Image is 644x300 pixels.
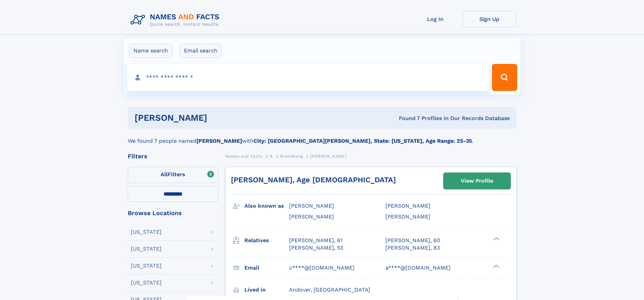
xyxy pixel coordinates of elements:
[492,264,500,268] div: ❯
[385,213,430,220] span: [PERSON_NAME]
[289,213,334,220] span: [PERSON_NAME]
[254,138,472,144] b: City: [GEOGRAPHIC_DATA][PERSON_NAME], State: [US_STATE], Age Range: 25-35
[131,229,162,235] div: [US_STATE]
[131,246,162,252] div: [US_STATE]
[244,284,289,296] h3: Lived in
[128,129,517,145] div: We found 7 people named with .
[127,64,489,91] input: search input
[289,286,370,293] span: Andover, [GEOGRAPHIC_DATA]
[270,152,273,160] a: B
[225,152,262,160] a: Names and Facts
[385,203,430,209] span: [PERSON_NAME]
[180,44,222,58] label: Email search
[280,152,303,160] a: Brandberg
[231,176,396,184] a: [PERSON_NAME], Age [DEMOGRAPHIC_DATA]
[128,167,218,183] label: Filters
[444,173,510,189] a: View Profile
[310,154,347,159] span: [PERSON_NAME]
[492,64,517,91] button: Search Button
[131,280,162,285] div: [US_STATE]
[408,11,462,27] a: Log In
[135,114,303,122] h1: [PERSON_NAME]
[289,203,334,209] span: [PERSON_NAME]
[385,237,440,244] a: [PERSON_NAME], 60
[385,244,440,252] a: [PERSON_NAME], 83
[128,11,225,29] img: Logo Names and Facts
[492,236,500,241] div: ❯
[131,263,162,269] div: [US_STATE]
[303,115,510,122] div: Found 7 Profiles In Our Records Database
[462,11,517,27] a: Sign Up
[129,44,172,58] label: Name search
[128,210,218,216] div: Browse Locations
[244,200,289,212] h3: Also known as
[161,171,168,178] span: All
[196,138,242,144] b: [PERSON_NAME]
[289,237,342,244] a: [PERSON_NAME], 61
[244,235,289,246] h3: Relatives
[128,153,218,159] div: Filters
[280,154,303,159] span: Brandberg
[270,154,273,159] span: B
[461,173,493,189] div: View Profile
[289,244,343,252] a: [PERSON_NAME], 53
[244,262,289,274] h3: Email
